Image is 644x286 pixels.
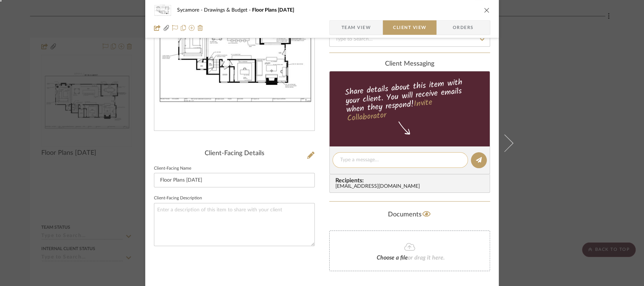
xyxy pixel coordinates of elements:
[177,8,204,13] span: Sycamore
[154,0,314,104] div: 0
[154,173,315,187] input: Enter Client-Facing Item Name
[329,60,490,68] div: client Messaging
[341,20,371,35] span: Team View
[154,150,315,158] div: Client-Facing Details
[329,76,491,124] div: Share details about this item with your client. You will receive emails when they respond!
[408,255,445,261] span: or drag it here.
[335,184,487,190] div: [EMAIL_ADDRESS][DOMAIN_NAME]
[154,196,202,200] label: Client-Facing Description
[329,209,490,220] div: Documents
[329,32,490,47] input: Type to Search…
[393,20,426,35] span: Client View
[204,8,252,13] span: Drawings & Budget
[197,25,203,31] img: Remove from project
[484,7,490,13] button: close
[154,3,171,17] img: f36ab1fb-12d5-4747-a463-3b38b7c1af4e_48x40.jpg
[335,177,487,184] span: Recipients:
[154,0,314,104] img: f36ab1fb-12d5-4747-a463-3b38b7c1af4e_436x436.jpg
[377,255,408,261] span: Choose a file
[445,20,482,35] span: Orders
[252,8,294,13] span: Floor Plans [DATE]
[154,167,191,170] label: Client-Facing Name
